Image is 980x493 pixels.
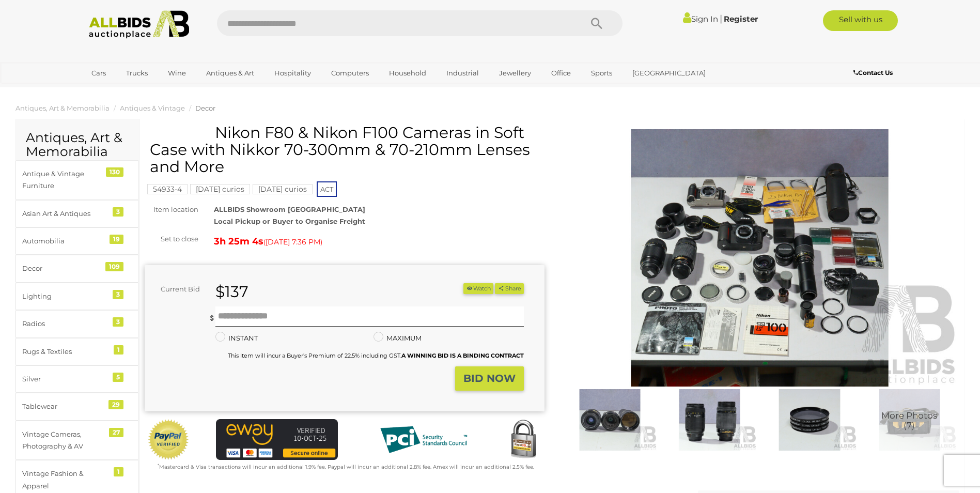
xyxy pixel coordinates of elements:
img: Allbids.com.au [83,10,195,39]
a: Antique & Vintage Furniture 130 [15,160,139,200]
a: Office [545,65,578,82]
div: Lighting [22,290,107,302]
mark: [DATE] curios [253,184,313,194]
img: Official PayPal Seal [147,419,190,460]
a: Household [382,65,433,82]
a: Automobilia 19 [15,227,139,255]
span: [DATE] 7:36 PM [266,237,320,246]
li: Watch this item [463,283,493,294]
span: More Photos (7) [881,411,937,430]
a: Industrial [440,65,486,82]
div: Tablewear [22,400,107,412]
a: Asian Art & Antiques 3 [15,200,139,227]
label: MAXIMUM [374,332,422,344]
strong: $137 [215,282,248,301]
a: Decor 109 [15,255,139,282]
img: eWAY Payment Gateway [216,419,338,460]
div: Vintage Fashion & Apparel [22,468,107,492]
strong: Local Pickup or Buyer to Organise Freight [214,217,365,225]
strong: 3h 25m 4s [214,236,263,247]
div: 130 [106,167,123,177]
a: [GEOGRAPHIC_DATA] [626,65,712,82]
b: A WINNING BID IS A BINDING CONTRACT [401,352,524,359]
a: Register [724,14,758,24]
a: Sports [584,65,619,82]
small: This Item will incur a Buyer's Premium of 22.5% including GST. [228,352,524,359]
a: Tablewear 29 [15,393,139,420]
b: Contact Us [853,69,893,76]
a: [DATE] curios [253,185,313,193]
a: Vintage Cameras, Photography & AV 27 [15,421,139,460]
a: Antiques & Art [199,65,261,82]
mark: 54933-4 [147,184,188,194]
img: Nikon F80 & Nikon F100 Cameras in Soft Case with Nikkor 70-300mm & 70-210mm Lenses and More [762,389,857,450]
h1: Nikon F80 & Nikon F100 Cameras in Soft Case with Nikkor 70-300mm & 70-210mm Lenses and More [150,124,542,175]
div: Radios [22,318,107,330]
a: Lighting 3 [15,283,139,310]
div: Asian Art & Antiques [22,208,107,220]
div: Decor [22,263,107,274]
button: BID NOW [455,366,524,391]
div: 1 [114,345,123,355]
a: Radios 3 [15,310,139,337]
div: Rugs & Textiles [22,346,107,358]
img: Secured by Rapid SSL [503,419,544,460]
div: 3 [113,290,123,299]
button: Search [571,10,623,36]
img: PCI DSS compliant [372,419,475,460]
div: Automobilia [22,235,107,247]
a: Hospitality [268,65,318,82]
a: Contact Us [853,67,895,79]
button: Share [495,283,523,294]
span: ( ) [263,238,322,246]
img: Nikon F80 & Nikon F100 Cameras in Soft Case with Nikkor 70-300mm & 70-210mm Lenses and More [662,389,757,450]
mark: [DATE] curios [190,184,250,194]
img: Nikon F80 & Nikon F100 Cameras in Soft Case with Nikkor 70-300mm & 70-210mm Lenses and More [560,129,960,387]
a: Sell with us [823,10,898,31]
span: | [720,13,722,24]
div: 5 [113,373,123,382]
span: ACT [317,181,337,197]
div: Set to close [137,233,206,245]
a: Silver 5 [15,365,139,393]
a: Rugs & Textiles 1 [15,338,139,365]
a: Jewellery [492,65,538,82]
div: 1 [114,467,123,476]
label: INSTANT [215,332,258,344]
a: Trucks [119,65,154,82]
a: Decor [195,104,215,112]
div: Antique & Vintage Furniture [22,168,107,192]
div: 3 [113,207,123,217]
div: 29 [108,400,123,409]
div: Silver [22,373,107,385]
h2: Antiques, Art & Memorabilia [26,131,129,159]
a: 54933-4 [147,185,188,193]
button: Watch [463,283,493,294]
a: Wine [161,65,193,82]
a: [DATE] curios [190,185,250,193]
strong: ALLBIDS Showroom [GEOGRAPHIC_DATA] [214,205,365,213]
div: 27 [109,428,123,437]
div: 109 [105,262,123,271]
div: Vintage Cameras, Photography & AV [22,428,107,453]
a: Antiques & Vintage [120,104,185,112]
strong: BID NOW [463,372,516,384]
a: Computers [324,65,376,82]
div: Current Bid [145,283,208,295]
img: Nikon F80 & Nikon F100 Cameras in Soft Case with Nikkor 70-300mm & 70-210mm Lenses and More [862,389,957,450]
div: Item location [137,204,206,215]
div: 19 [110,235,123,244]
img: Nikon F80 & Nikon F100 Cameras in Soft Case with Nikkor 70-300mm & 70-210mm Lenses and More [563,389,657,450]
a: Antiques, Art & Memorabilia [15,104,110,112]
a: Sign In [683,14,718,24]
a: More Photos(7) [862,389,957,450]
a: Cars [85,65,113,82]
small: Mastercard & Visa transactions will incur an additional 1.9% fee. Paypal will incur an additional... [158,464,534,470]
div: 3 [113,317,123,327]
